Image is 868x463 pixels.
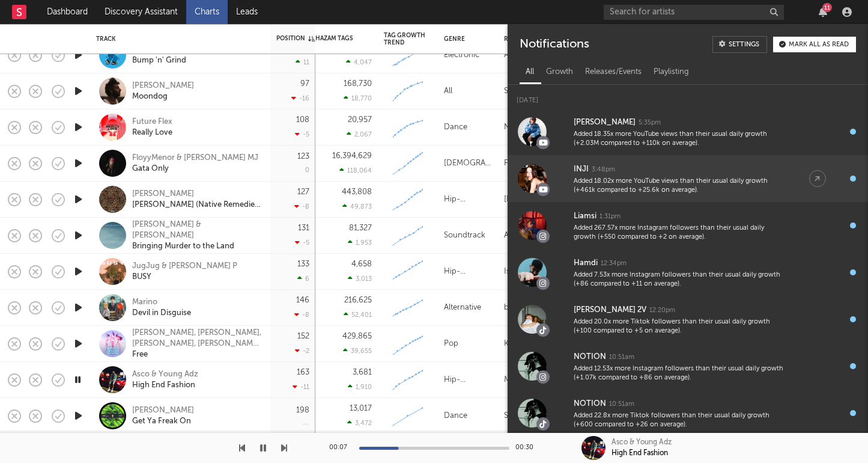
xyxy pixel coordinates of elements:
div: INJI [574,162,589,177]
div: [DATE] [504,192,529,207]
div: Growth [540,62,579,82]
div: Really Love [132,127,172,138]
div: Settings [729,41,759,48]
div: Solid Grooves Records [504,409,582,423]
div: 216,625 [344,296,372,304]
div: 97 [300,80,309,88]
button: Filter by Position [321,32,333,44]
div: 5:35pm [639,118,661,127]
div: Air-Edel Records [504,228,564,243]
div: 10:51am [609,353,634,362]
div: [PERSON_NAME] [132,189,261,200]
input: Search for artists [604,5,784,20]
div: Hip-Hop/Rap [444,192,492,207]
div: AAO Records / All Ways Dance [504,48,582,63]
div: 146 [296,296,309,304]
div: 18,770 [344,94,372,102]
div: 12:20pm [649,306,675,315]
div: [DEMOGRAPHIC_DATA] [444,156,492,171]
div: Bringing Murder to the Land [132,241,261,252]
div: 4,047 [346,58,372,66]
div: 152 [297,333,309,340]
div: Bump 'n' Grind [132,55,186,66]
div: High End Fashion [612,448,668,459]
a: INJI3:48pmAdded 18.02x more YouTube views than their usual daily growth (+461k compared to +25.6k... [508,155,868,202]
div: Added 12.53x more Instagram followers than their usual daily growth (+1.07k compared to +86 on av... [574,364,785,383]
div: [PERSON_NAME] [574,115,636,130]
div: 00:30 [515,441,539,455]
div: Added 18.02x more YouTube views than their usual daily growth (+461k compared to +25.6k on average). [574,177,785,195]
div: Devil in Disguise [132,308,191,319]
div: -16 [291,94,309,102]
div: Future Flex [132,117,172,127]
div: 52,401 [344,311,372,319]
a: Settings [712,36,767,53]
div: NOTION [574,350,606,364]
a: [PERSON_NAME]5:35pmAdded 18.35x more YouTube views than their usual daily growth (+2.03M compared... [508,108,868,155]
div: 39,655 [343,347,372,355]
div: Hip-Hop/Rap [444,373,492,387]
div: [DATE] [508,85,868,108]
a: JKAYBump 'n' Grind [132,44,186,66]
div: 127 [297,188,309,196]
div: 3,472 [347,419,372,427]
div: FloyyMenor & [PERSON_NAME] MJ [132,153,258,164]
div: Added 267.57x more Instagram followers than their usual daily growth (+550 compared to +2 on aver... [574,224,785,242]
div: -8 [294,311,309,319]
a: NOTION10:51amAdded 12.53x more Instagram followers than their usual daily growth (+1.07k compared... [508,343,868,390]
a: MarinoDevil in Disguise [132,297,191,319]
div: Secret City Records [504,84,574,99]
div: 3,681 [353,369,372,376]
div: Moondog [132,91,194,102]
div: -5 [295,130,309,138]
div: 123 [297,153,309,161]
div: 81,327 [349,224,372,232]
button: Mark all as read [773,37,856,52]
div: Added 20.0x more Tiktok followers than their usual daily growth (+100 compared to +5 on average). [574,317,785,336]
div: 12:34pm [601,259,627,268]
div: -5 [295,239,309,247]
div: Liamsi [574,209,596,224]
div: 198 [296,406,309,414]
div: K-Pop Demon Hunters [504,337,582,351]
a: [PERSON_NAME], [PERSON_NAME], [PERSON_NAME], [PERSON_NAME] & KPop Demon Hunters CastFree [132,328,261,360]
div: 11 [822,3,832,12]
div: Genre [444,35,486,43]
a: FloyyMenor & [PERSON_NAME] MJGata Only [132,153,258,174]
div: 3:48pm [592,165,615,174]
div: -2 [295,347,309,355]
div: Added 7.53x more Instagram followers than their usual daily growth (+86 compared to +11 on average). [574,271,785,289]
div: [PERSON_NAME] [132,81,194,91]
div: Pop [444,337,458,351]
button: 11 [819,7,827,17]
div: JugJug & [PERSON_NAME] P [132,261,237,272]
div: 49,873 [342,203,372,210]
div: Added 22.8x more Tiktok followers than their usual daily growth (+600 compared to +26 on average). [574,411,785,430]
div: [PERSON_NAME] (Native Remedies Remix) [132,200,261,210]
div: 108 [296,116,309,124]
div: Added 18.35x more YouTube views than their usual daily growth (+2.03M compared to +110k on average). [574,130,785,149]
a: NOTION10:51amAdded 22.8x more Tiktok followers than their usual daily growth (+600 compared to +2... [508,390,868,437]
div: 118,064 [339,167,372,174]
a: [PERSON_NAME] 2V12:20pmAdded 20.0x more Tiktok followers than their usual daily growth (+100 comp... [508,296,868,343]
div: Get Ya Freak On [132,416,194,427]
div: Position [276,35,315,42]
div: 163 [297,369,309,376]
div: [PERSON_NAME] & [PERSON_NAME] [132,219,261,241]
div: [PERSON_NAME] 2V [574,303,646,317]
div: New State Music [504,120,563,135]
div: Playlisting [648,62,695,82]
div: 3,013 [348,275,372,283]
div: Dance [444,409,467,423]
div: Asco & Young Adz [612,437,672,448]
div: 133 [297,260,309,268]
div: BUSY [132,272,237,283]
div: 0 [305,167,309,174]
div: 6 [297,275,309,283]
div: -11 [293,383,309,391]
div: [PERSON_NAME] [132,405,194,416]
div: 1:31pm [599,212,621,221]
a: [PERSON_NAME] & [PERSON_NAME]Bringing Murder to the Land [132,219,261,252]
div: Gata Only [132,164,258,174]
div: Alternative [444,301,481,315]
